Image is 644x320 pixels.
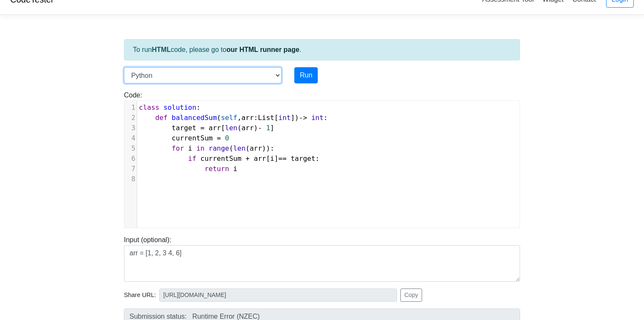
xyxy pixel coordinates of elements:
[124,113,137,123] div: 2
[164,103,196,111] span: solution
[294,67,318,83] button: Run
[204,165,229,173] span: return
[233,165,238,173] span: i
[279,114,291,122] span: int
[139,124,274,132] span: [ ( ) ]
[209,124,221,132] span: arr
[172,114,217,122] span: balancedSum
[124,143,137,154] div: 5
[124,174,137,184] div: 8
[201,124,205,132] span: =
[118,235,526,282] div: Input (optional):
[159,289,397,302] input: No share available yet
[311,114,324,122] span: int
[279,154,287,163] span: ==
[124,123,137,133] div: 3
[196,144,204,152] span: in
[217,134,221,142] span: =
[188,144,193,152] span: i
[227,46,299,53] a: our HTML runner page
[118,90,526,228] div: Code:
[400,289,422,302] button: Copy
[258,114,274,122] span: List
[221,114,238,122] span: self
[124,133,137,143] div: 4
[124,39,520,60] div: To run code, please go to .
[233,144,246,152] span: len
[245,154,250,163] span: +
[225,124,237,132] span: len
[299,114,307,122] span: ->
[188,154,196,163] span: if
[270,154,274,163] span: i
[139,103,159,111] span: class
[124,164,137,174] div: 7
[124,291,156,300] span: Share URL:
[139,144,274,152] span: ( ( )):
[155,114,168,122] span: def
[139,154,319,163] span: [ ] :
[258,124,262,132] span: -
[152,46,170,53] strong: HTML
[139,103,201,111] span: :
[241,114,254,122] span: arr
[201,154,241,163] span: currentSum
[225,134,229,142] span: 0
[209,144,229,152] span: range
[290,154,315,163] span: target
[254,154,266,163] span: arr
[124,103,137,113] div: 1
[266,124,270,132] span: 1
[172,134,213,142] span: currentSum
[172,124,196,132] span: target
[172,144,184,152] span: for
[124,154,137,164] div: 6
[139,114,328,122] span: ( , : [ ]) :
[241,124,254,132] span: arr
[250,144,262,152] span: arr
